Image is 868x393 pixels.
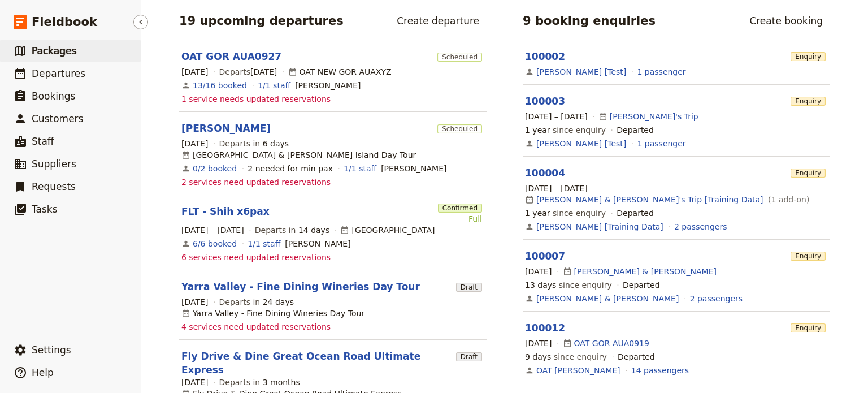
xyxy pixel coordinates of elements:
[181,321,331,332] span: 4 services need updated reservations
[32,45,76,57] span: Packages
[536,138,626,149] a: [PERSON_NAME] [Test]
[525,124,606,136] span: since enquiry
[525,251,565,262] a: 100007
[437,124,482,133] span: Scheduled
[181,122,271,135] a: [PERSON_NAME]
[193,80,247,91] a: View the bookings for this departure
[623,279,660,291] div: Departed
[181,66,208,77] span: [DATE]
[181,349,452,377] a: Fly Drive & Dine Great Ocean Road Ultimate Express
[536,365,620,376] a: OAT [PERSON_NAME]
[295,80,361,91] span: Cory Corbett
[791,52,826,61] span: Enquiry
[574,266,717,277] a: [PERSON_NAME] & [PERSON_NAME]
[574,338,649,349] a: OAT GOR AUA0919
[181,205,270,218] a: FLT - Shih x6pax
[32,181,76,192] span: Requests
[181,252,331,263] span: 6 services need updated reservations
[525,322,565,334] a: 100012
[32,113,83,124] span: Customers
[288,66,392,77] div: OAT NEW GOR AUAXYZ
[285,238,350,249] span: Cory Corbett
[791,323,826,332] span: Enquiry
[618,351,655,362] div: Departed
[32,158,76,170] span: Suppliers
[456,283,482,292] span: Draft
[193,163,237,174] a: View the bookings for this departure
[219,377,300,388] span: Departs in
[32,344,71,356] span: Settings
[523,12,656,29] h2: 9 booking enquiries
[263,378,300,387] span: 3 months
[742,11,830,31] a: Create booking
[536,293,679,304] a: [PERSON_NAME] & [PERSON_NAME]
[525,351,607,362] span: since enquiry
[133,15,148,29] button: Hide menu
[536,194,763,205] a: [PERSON_NAME] & [PERSON_NAME]'s Trip [Training Data]
[32,90,75,102] span: Bookings
[525,338,552,349] span: [DATE]
[250,67,277,76] span: [DATE]
[766,194,810,205] span: ( 1 add-on )
[193,238,237,249] a: View the bookings for this departure
[674,221,727,232] a: View the passengers for this booking
[637,66,685,77] a: View the passengers for this booking
[525,96,565,107] a: 100003
[525,280,556,290] span: 13 days
[791,97,826,106] span: Enquiry
[536,221,663,232] a: [PERSON_NAME] [Training Data]
[525,183,588,194] span: [DATE] – [DATE]
[525,352,551,361] span: 9 days
[525,111,588,122] span: [DATE] – [DATE]
[525,51,565,62] a: 100002
[181,50,281,63] a: OAT GOR AUA0927
[340,224,435,236] div: [GEOGRAPHIC_DATA]
[525,126,550,135] span: 1 year
[791,252,826,261] span: Enquiry
[438,204,482,213] span: Confirmed
[344,163,376,174] a: 1/1 staff
[219,138,289,149] span: Departs in
[381,163,446,174] span: Steve Blenheim
[610,111,698,122] a: [PERSON_NAME]'s Trip
[617,124,654,136] div: Departed
[637,138,685,149] a: View the passengers for this booking
[437,53,482,62] span: Scheduled
[298,226,329,235] span: 14 days
[631,365,689,376] a: View the passengers for this booking
[617,208,654,219] div: Departed
[32,204,58,215] span: Tasks
[32,367,54,378] span: Help
[690,293,743,304] a: View the passengers for this booking
[179,12,344,29] h2: 19 upcoming departures
[255,224,329,236] span: Departs in
[219,66,277,77] span: Departs
[263,139,289,148] span: 6 days
[525,167,565,179] a: 100004
[181,296,208,308] span: [DATE]
[181,224,244,236] span: [DATE] – [DATE]
[219,296,294,308] span: Departs in
[438,213,482,224] div: Full
[181,138,208,149] span: [DATE]
[791,169,826,178] span: Enquiry
[456,352,482,361] span: Draft
[181,377,208,388] span: [DATE]
[389,11,487,31] a: Create departure
[181,308,364,319] div: Yarra Valley - Fine Dining Wineries Day Tour
[263,297,294,306] span: 24 days
[181,176,331,188] span: 2 services need updated reservations
[248,163,333,174] div: 2 needed for min pax
[525,209,550,218] span: 1 year
[181,93,331,105] span: 1 service needs updated reservations
[525,279,612,291] span: since enquiry
[525,208,606,219] span: since enquiry
[258,80,290,91] a: 1/1 staff
[536,66,626,77] a: [PERSON_NAME] [Test]
[32,14,97,31] span: Fieldbook
[32,68,85,79] span: Departures
[181,280,420,293] a: Yarra Valley - Fine Dining Wineries Day Tour
[32,136,54,147] span: Staff
[248,238,280,249] a: 1/1 staff
[525,266,552,277] span: [DATE]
